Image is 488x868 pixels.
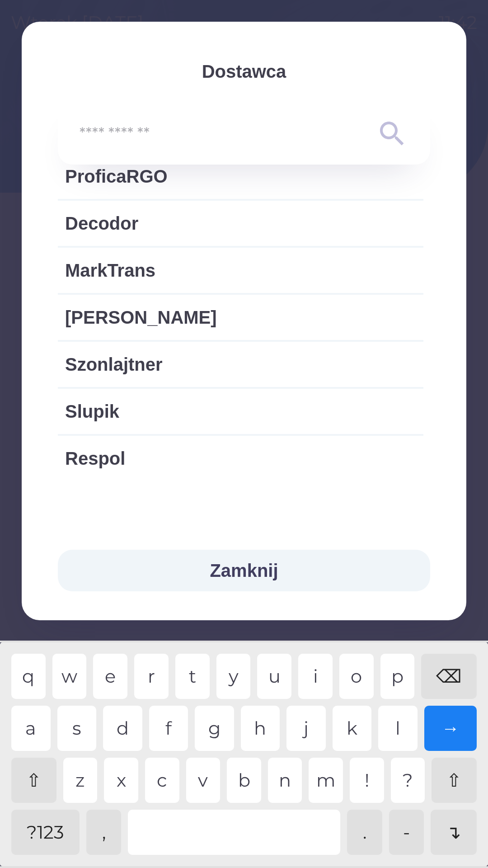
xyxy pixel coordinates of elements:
span: Szonlajtner [65,351,416,378]
span: ProficaRGO [65,163,416,190]
span: Slupik [65,398,416,425]
div: Respol [58,436,423,481]
div: Slupik [58,389,423,434]
div: ProficaRGO [58,154,423,199]
span: Decodor [65,210,416,237]
div: Decodor [58,201,423,246]
span: MarkTrans [65,257,416,284]
span: [PERSON_NAME] [65,304,416,331]
div: [PERSON_NAME] [58,295,423,340]
span: Respol [65,445,416,472]
p: Dostawca [58,58,430,85]
div: Szonlajtner [58,342,423,387]
div: MarkTrans [58,248,423,293]
button: Zamknij [58,550,430,591]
